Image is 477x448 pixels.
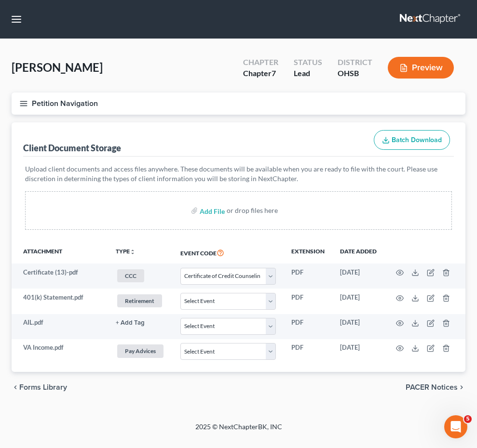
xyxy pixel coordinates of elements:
[388,57,454,79] button: Preview
[332,339,384,364] td: [DATE]
[243,57,278,68] div: Chapter
[12,92,465,115] button: Petition Navigation
[227,206,278,215] div: or drop files here
[173,241,284,264] th: Event Code
[464,415,472,423] span: 5
[117,269,144,282] span: CCC
[243,68,278,79] div: Chapter
[116,268,165,284] a: CCC
[332,289,384,314] td: [DATE]
[116,343,165,359] a: Pay Advices
[117,344,164,357] span: Pay Advices
[444,415,467,438] iframe: Intercom live chat
[284,264,332,289] td: PDF
[116,320,145,326] button: + Add Tag
[116,318,165,327] a: + Add Tag
[19,383,67,391] span: Forms Library
[12,383,67,391] button: chevron_left Forms Library
[12,264,108,289] td: Certificate (13)-pdf
[284,241,332,264] th: Extension
[406,383,465,391] button: PACER Notices chevron_right
[65,422,412,439] div: 2025 © NextChapterBK, INC
[116,293,165,309] a: Retirement
[116,249,136,255] button: TYPEunfold_more
[294,57,322,68] div: Status
[392,136,442,144] span: Batch Download
[12,289,108,314] td: 401(k) Statement.pdf
[458,383,465,391] i: chevron_right
[284,289,332,314] td: PDF
[23,142,121,154] div: Client Document Storage
[406,383,458,391] span: PACER Notices
[284,339,332,364] td: PDF
[338,57,372,68] div: District
[294,68,322,79] div: Lead
[25,164,452,184] p: Upload client documents and access files anywhere. These documents will be available when you are...
[12,60,103,74] span: [PERSON_NAME]
[332,264,384,289] td: [DATE]
[332,314,384,339] td: [DATE]
[374,130,450,150] button: Batch Download
[117,294,162,307] span: Retirement
[284,314,332,339] td: PDF
[332,241,384,264] th: Date added
[12,314,108,339] td: AIL.pdf
[12,241,108,264] th: Attachment
[338,68,372,79] div: OHSB
[12,339,108,364] td: VA Income.pdf
[12,383,19,391] i: chevron_left
[130,249,136,255] i: unfold_more
[272,68,276,78] span: 7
